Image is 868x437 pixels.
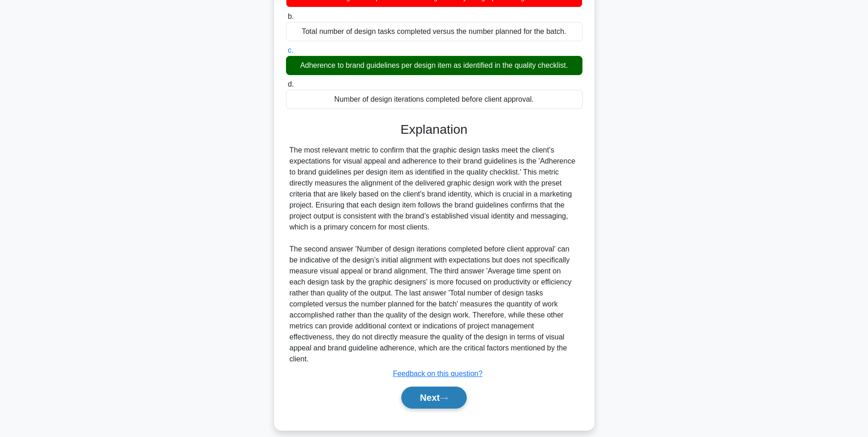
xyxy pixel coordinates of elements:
[290,145,579,365] div: The most relevant metric to confirm that the graphic design tasks meet the client’s expectations ...
[288,80,294,88] span: d.
[291,122,577,137] h3: Explanation
[401,387,467,409] button: Next
[288,12,294,20] span: b.
[286,22,582,41] div: Total number of design tasks completed versus the number planned for the batch.
[286,56,582,75] div: Adherence to brand guidelines per design item as identified in the quality checklist.
[393,370,483,377] a: Feedback on this question?
[288,46,293,54] span: c.
[286,90,582,109] div: Number of design iterations completed before client approval.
